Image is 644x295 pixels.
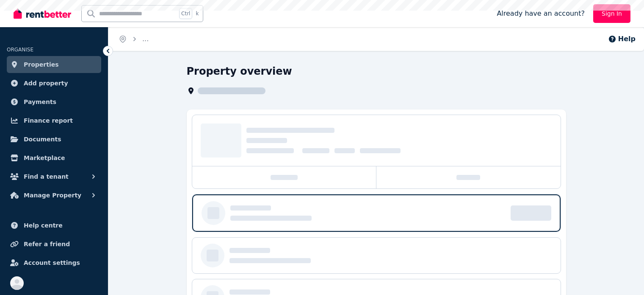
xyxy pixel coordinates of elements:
a: Account settings [7,254,101,271]
a: Payments [7,93,101,110]
a: Refer a friend [7,236,101,253]
span: Payments [24,97,56,107]
span: Properties [24,59,59,70]
span: ORGANISE [7,47,33,53]
img: RentBetter [14,7,71,20]
a: Marketplace [7,149,101,166]
span: k [196,10,199,17]
a: Help centre [7,217,101,234]
span: Documents [24,134,61,144]
nav: Breadcrumb [108,27,159,51]
span: Manage Property [24,190,81,200]
a: Sign In [593,4,630,23]
span: Refer a friend [24,239,70,249]
button: Help [608,34,636,44]
a: Finance report [7,112,101,129]
span: Add property [24,78,68,88]
a: Add property [7,75,101,92]
span: Find a tenant [24,171,69,182]
button: Find a tenant [7,168,101,185]
span: Help centre [24,220,63,230]
span: ... [142,35,149,43]
span: Marketplace [24,153,65,163]
span: Account settings [24,258,80,268]
span: Finance report [24,115,73,126]
h1: Property overview [187,65,292,78]
a: Properties [7,56,101,73]
a: Documents [7,131,101,148]
button: Manage Property [7,187,101,204]
span: Ctrl [179,8,192,19]
span: Already have an account? [497,8,585,19]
